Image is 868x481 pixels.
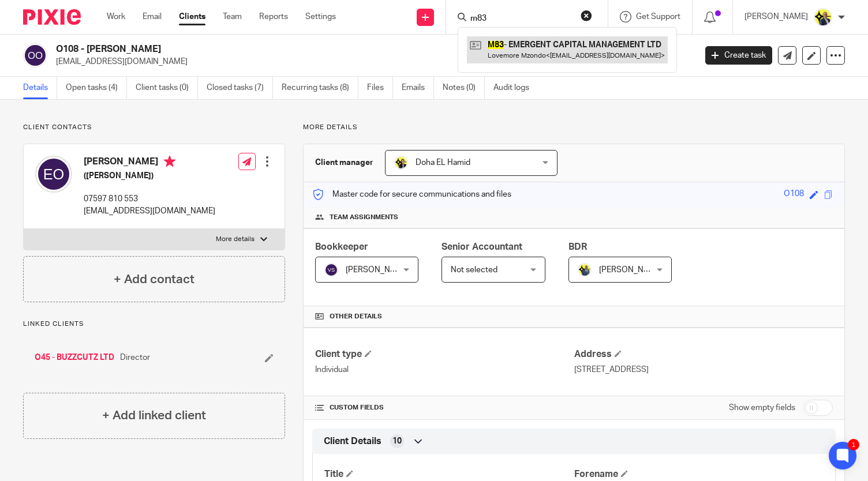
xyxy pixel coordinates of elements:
p: Linked clients [23,320,285,329]
p: 07597 810 553 [84,193,215,205]
span: Doha EL Hamid [416,159,470,167]
p: Client contacts [23,123,285,132]
a: Email [143,11,162,22]
p: More details [303,123,845,132]
p: Master code for secure communications and files [312,189,511,200]
p: [PERSON_NAME] [744,11,808,22]
h4: + Add linked client [102,407,206,424]
div: O108 [784,188,804,201]
h4: + Add contact [114,270,194,288]
h4: Client type [315,348,574,360]
span: Client Details [324,435,381,448]
img: Pixie [23,9,81,25]
span: [PERSON_NAME] [346,266,409,274]
span: Bookkeeper [315,242,368,251]
a: Closed tasks (7) [207,77,273,99]
a: Client tasks (0) [136,77,198,99]
p: More details [216,235,255,244]
span: [PERSON_NAME] [599,266,663,274]
a: Emails [402,77,434,99]
a: Notes (0) [443,77,485,99]
h4: CUSTOM FIELDS [315,403,574,412]
a: Reports [259,11,288,22]
img: Dan-Starbridge%20(1).jpg [814,8,832,27]
span: Director [120,352,150,363]
h4: Address [574,348,833,360]
a: Team [223,11,242,22]
div: 1 [848,439,859,450]
h5: ([PERSON_NAME]) [84,170,215,182]
h2: O108 - [PERSON_NAME] [56,43,562,55]
a: Settings [305,11,336,22]
span: Team assignments [330,213,398,222]
img: Doha-Starbridge.jpg [394,156,408,170]
a: Files [367,77,393,99]
p: [EMAIL_ADDRESS][DOMAIN_NAME] [56,56,688,67]
i: Primary [164,156,175,167]
img: svg%3E [23,43,47,67]
a: Work [107,11,125,22]
button: Clear [581,10,592,21]
h4: [PERSON_NAME] [84,156,215,170]
h3: Client manager [315,157,373,168]
span: Not selected [451,266,497,274]
span: BDR [568,242,587,251]
h4: Forename [574,468,824,480]
a: O45 - BUZZCUTZ LTD [35,352,114,363]
p: Individual [315,364,574,375]
a: Recurring tasks (8) [282,77,358,99]
span: 10 [392,435,402,447]
a: Create task [705,46,772,65]
img: Dennis-Starbridge.jpg [578,263,592,277]
h4: Title [324,468,574,480]
a: Audit logs [493,77,538,99]
input: Search [469,14,573,24]
a: Clients [179,11,205,22]
a: Details [23,77,57,99]
span: Other details [330,312,382,321]
img: svg%3E [324,263,338,277]
p: [STREET_ADDRESS] [574,364,833,375]
img: svg%3E [35,156,72,193]
label: Show empty fields [729,402,795,414]
p: [EMAIL_ADDRESS][DOMAIN_NAME] [84,205,215,217]
span: Get Support [636,13,680,21]
a: Open tasks (4) [66,77,127,99]
span: Senior Accountant [442,242,522,251]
